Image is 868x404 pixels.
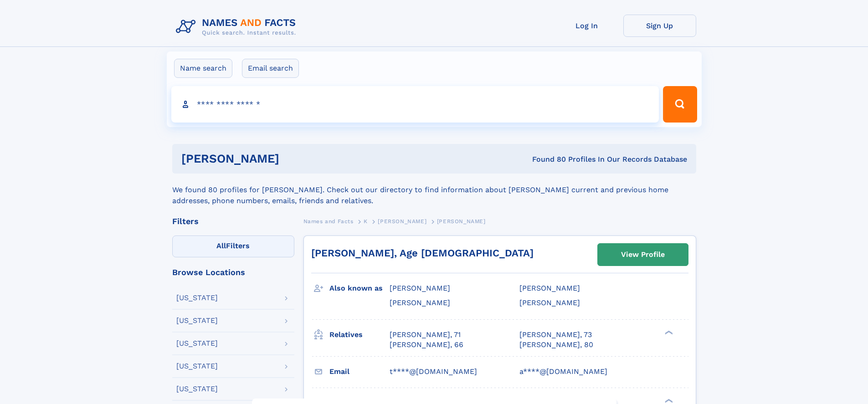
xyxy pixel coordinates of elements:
[176,317,218,324] div: [US_STATE]
[329,281,390,296] h3: Also known as
[329,364,390,379] h3: Email
[621,244,665,265] div: View Profile
[519,340,593,350] a: [PERSON_NAME], 80
[172,15,303,39] img: Logo Names and Facts
[174,59,232,78] label: Name search
[519,298,580,307] span: [PERSON_NAME]
[519,330,592,340] a: [PERSON_NAME], 73
[598,244,688,266] a: View Profile
[519,284,580,292] span: [PERSON_NAME]
[663,86,697,123] button: Search Button
[181,153,406,164] h1: [PERSON_NAME]
[176,363,218,370] div: [US_STATE]
[406,154,687,164] div: Found 80 Profiles In Our Records Database
[303,215,354,227] a: Names and Facts
[437,218,486,225] span: [PERSON_NAME]
[171,86,659,123] input: search input
[172,235,294,257] label: Filters
[378,215,426,227] a: [PERSON_NAME]
[390,340,463,350] a: [PERSON_NAME], 66
[176,294,218,302] div: [US_STATE]
[329,327,390,343] h3: Relatives
[390,298,450,307] span: [PERSON_NAME]
[378,218,426,225] span: [PERSON_NAME]
[311,247,534,259] a: [PERSON_NAME], Age [DEMOGRAPHIC_DATA]
[172,268,294,276] div: Browse Locations
[242,59,299,78] label: Email search
[663,398,673,404] div: ❯
[216,241,226,250] span: All
[550,15,623,37] a: Log In
[623,15,696,37] a: Sign Up
[364,218,368,225] span: K
[390,330,461,340] a: [PERSON_NAME], 71
[172,174,696,206] div: We found 80 profiles for [PERSON_NAME]. Check out our directory to find information about [PERSON...
[364,215,368,227] a: K
[176,340,218,347] div: [US_STATE]
[172,217,294,225] div: Filters
[176,385,218,393] div: [US_STATE]
[663,329,673,335] div: ❯
[390,284,450,292] span: [PERSON_NAME]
